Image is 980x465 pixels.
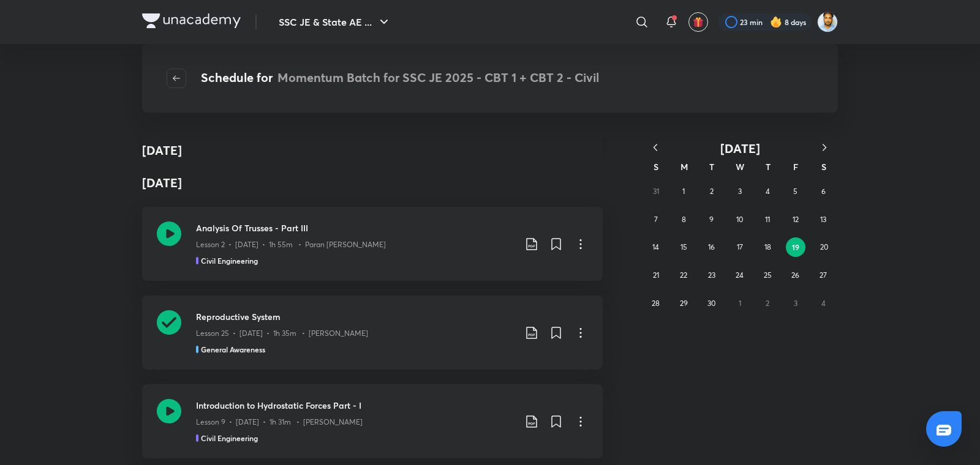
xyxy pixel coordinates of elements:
[674,182,693,201] button: September 1, 2025
[702,266,722,285] button: September 23, 2025
[738,187,742,196] abbr: September 3, 2025
[770,16,782,28] img: streak
[702,210,722,229] button: September 9, 2025
[142,141,182,160] h4: [DATE]
[758,237,777,257] button: September 18, 2025
[730,237,750,257] button: September 17, 2025
[737,242,743,251] abbr: September 17, 2025
[758,266,777,285] button: September 25, 2025
[765,215,770,224] abbr: September 11, 2025
[702,182,722,201] button: September 2, 2025
[820,215,826,224] abbr: September 13, 2025
[196,417,363,428] p: Lesson 9 • [DATE] • 1h 31m • [PERSON_NAME]
[820,270,827,280] abbr: September 27, 2025
[766,187,770,196] abbr: September 4, 2025
[196,399,514,412] h3: Introduction to Hydrostatic Forces Part - I
[730,210,750,229] button: September 10, 2025
[674,210,693,229] button: September 8, 2025
[821,161,826,173] abbr: Saturday
[142,296,603,370] a: Reproductive SystemLesson 25 • [DATE] • 1h 35m • [PERSON_NAME]General Awareness
[758,210,777,229] button: September 11, 2025
[786,237,805,257] button: September 19, 2025
[680,242,687,251] abbr: September 15, 2025
[196,221,514,234] h3: Analysis Of Trusses - Part III
[707,299,715,308] abbr: September 30, 2025
[766,161,771,173] abbr: Thursday
[201,69,599,88] h4: Schedule for
[646,294,666,313] button: September 28, 2025
[702,237,722,257] button: September 16, 2025
[680,161,688,173] abbr: Monday
[682,187,685,196] abbr: September 1, 2025
[142,13,241,31] a: Company Logo
[813,210,833,229] button: September 13, 2025
[646,210,666,229] button: September 7, 2025
[708,242,715,251] abbr: September 16, 2025
[821,187,826,196] abbr: September 6, 2025
[201,344,265,355] h5: General Awareness
[674,266,693,285] button: September 22, 2025
[709,215,714,224] abbr: September 9, 2025
[730,266,750,285] button: September 24, 2025
[654,161,658,173] abbr: Sunday
[730,182,750,201] button: September 3, 2025
[693,17,704,28] img: avatar
[736,161,744,173] abbr: Wednesday
[786,210,805,229] button: September 12, 2025
[652,242,659,251] abbr: September 14, 2025
[201,255,258,266] h5: Civil Engineering
[680,270,687,280] abbr: September 22, 2025
[688,12,708,32] button: avatar
[814,237,834,257] button: September 20, 2025
[669,141,811,156] button: [DATE]
[196,328,368,339] p: Lesson 25 • [DATE] • 1h 35m • [PERSON_NAME]
[702,294,722,313] button: September 30, 2025
[142,384,603,458] a: Introduction to Hydrostatic Forces Part - ILesson 9 • [DATE] • 1h 31m • [PERSON_NAME]Civil Engine...
[786,266,805,285] button: September 26, 2025
[142,207,603,281] a: Analysis Of Trusses - Part IIILesson 2 • [DATE] • 1h 55m • Paran [PERSON_NAME]Civil Engineering
[820,242,828,251] abbr: September 20, 2025
[813,266,833,285] button: September 27, 2025
[758,182,777,201] button: September 4, 2025
[813,182,833,201] button: September 6, 2025
[680,299,688,308] abbr: September 29, 2025
[652,299,660,308] abbr: September 28, 2025
[786,182,805,201] button: September 5, 2025
[792,242,799,252] abbr: September 19, 2025
[142,164,603,202] h4: [DATE]
[142,13,241,28] img: Company Logo
[764,242,771,251] abbr: September 18, 2025
[674,237,693,257] button: September 15, 2025
[793,161,798,173] abbr: Friday
[277,69,599,86] span: Momentum Batch for SSC JE 2025 - CBT 1 + CBT 2 - Civil
[674,294,693,313] button: September 29, 2025
[646,266,666,285] button: September 21, 2025
[654,215,658,224] abbr: September 7, 2025
[710,187,714,196] abbr: September 2, 2025
[817,12,838,32] img: Kunal Pradeep
[682,215,686,224] abbr: September 8, 2025
[720,140,760,157] span: [DATE]
[793,187,797,196] abbr: September 5, 2025
[708,270,715,280] abbr: September 23, 2025
[196,310,514,323] h3: Reproductive System
[793,215,799,224] abbr: September 12, 2025
[736,270,744,280] abbr: September 24, 2025
[271,10,399,34] button: SSC JE & State AE ...
[764,270,772,280] abbr: September 25, 2025
[653,270,659,280] abbr: September 21, 2025
[709,161,714,173] abbr: Tuesday
[646,237,666,257] button: September 14, 2025
[736,215,743,224] abbr: September 10, 2025
[196,239,386,250] p: Lesson 2 • [DATE] • 1h 55m • Paran [PERSON_NAME]
[201,433,258,444] h5: Civil Engineering
[791,270,799,280] abbr: September 26, 2025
